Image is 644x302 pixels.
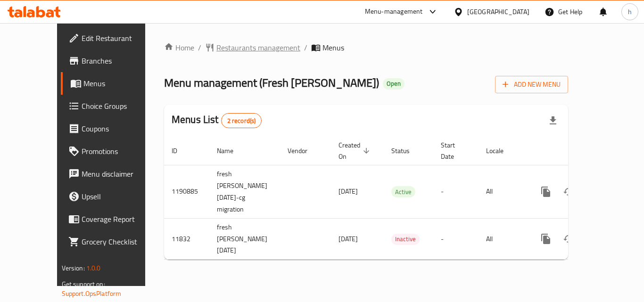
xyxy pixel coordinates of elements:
span: Branches [82,55,157,66]
span: Upsell [82,191,157,202]
button: Add New Menu [495,76,568,93]
a: Edit Restaurant [61,27,165,49]
button: Change Status [557,228,580,250]
a: Support.OpsPlatform [62,287,122,300]
div: Export file [542,109,564,132]
div: Inactive [391,234,420,245]
span: Coverage Report [82,213,157,225]
span: Choice Groups [82,100,157,112]
a: Menu disclaimer [61,163,165,185]
div: Total records count [221,113,262,128]
button: more [535,180,557,203]
li: / [304,42,307,53]
a: Home [164,42,194,53]
div: Menu-management [365,6,423,17]
table: enhanced table [164,137,633,260]
span: Grocery Checklist [82,236,157,247]
span: Menu disclaimer [82,168,157,180]
div: [GEOGRAPHIC_DATA] [467,7,529,17]
span: Menu management ( Fresh [PERSON_NAME] ) [164,72,379,93]
a: Restaurants management [205,42,300,53]
a: Grocery Checklist [61,230,165,253]
a: Branches [61,49,165,72]
span: h [628,7,632,17]
a: Coupons [61,117,165,140]
td: fresh [PERSON_NAME] [DATE] [209,218,280,260]
span: Add New Menu [503,79,561,90]
td: fresh [PERSON_NAME] [DATE]-cg migration [209,165,280,218]
span: Get support on: [62,278,105,290]
a: Menus [61,72,165,95]
nav: breadcrumb [164,42,568,53]
span: Locale [486,145,516,156]
span: Open [383,80,405,88]
span: Edit Restaurant [82,33,157,44]
span: Restaurants management [216,42,300,53]
div: Active [391,186,415,197]
td: 1190885 [164,165,209,218]
span: 2 record(s) [222,116,262,125]
span: Promotions [82,146,157,157]
td: All [479,165,527,218]
span: Created On [339,139,372,162]
a: Promotions [61,140,165,163]
a: Choice Groups [61,95,165,117]
div: Open [383,78,405,90]
span: Coupons [82,123,157,134]
span: Name [217,145,246,156]
h2: Menus List [172,113,262,128]
td: 11832 [164,218,209,260]
td: - [433,165,479,218]
span: 1.0.0 [86,262,101,274]
button: Change Status [557,180,580,203]
span: [DATE] [339,185,358,197]
span: ID [172,145,190,156]
td: All [479,218,527,260]
button: more [535,228,557,250]
span: Active [391,187,415,197]
li: / [198,42,201,53]
span: Status [391,145,422,156]
span: Vendor [288,145,320,156]
span: [DATE] [339,233,358,245]
span: Start Date [441,139,467,162]
td: - [433,218,479,260]
a: Upsell [61,185,165,208]
span: Menus [83,78,157,89]
span: Version: [62,262,85,274]
span: Inactive [391,234,420,245]
span: Menus [322,42,344,53]
th: Actions [527,137,633,165]
a: Coverage Report [61,208,165,230]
